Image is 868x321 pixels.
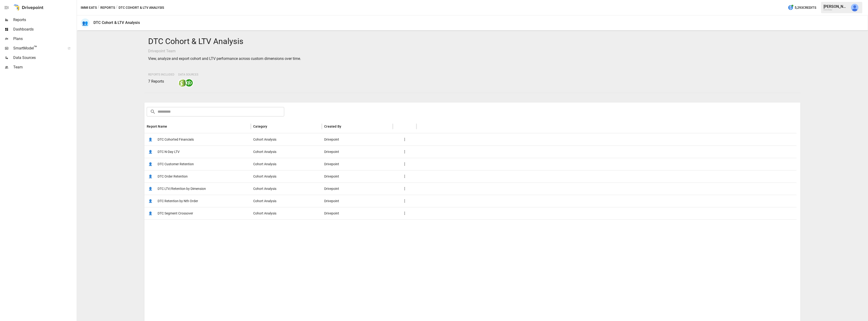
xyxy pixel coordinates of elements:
[795,5,816,11] span: 5,293 Credits
[185,79,193,87] img: quickbooks
[147,160,154,168] span: 👤
[268,123,275,130] button: Sort
[147,125,167,128] div: Report Name
[251,183,322,195] div: Cohort Analysis
[322,146,393,158] div: Drivepoint
[81,5,97,11] button: Immi Eats
[148,56,797,62] p: View, analyze and export cohort and LTV performance across custom dimensions over time.
[98,5,99,11] div: /
[147,197,154,205] span: 👤
[322,133,393,146] div: Drivepoint
[824,4,848,9] div: [PERSON_NAME]
[342,123,348,130] button: Sort
[324,125,341,128] div: Created By
[179,79,186,87] img: shopify
[158,134,194,146] span: DTC Cohorted Financials
[148,79,174,84] p: 7 Reports
[158,207,193,219] span: DTC Segment Crossover
[322,170,393,183] div: Drivepoint
[251,146,322,158] div: Cohort Analysis
[147,210,154,217] span: 👤
[93,20,140,25] div: DTC Cohort & LTV Analysis
[147,136,154,143] span: 👤
[158,170,188,183] span: DTC Order Retention
[13,45,62,51] span: SmartModel
[148,48,797,54] p: Drivepoint Team
[147,173,154,180] span: 👤
[786,3,818,12] button: 5,293Credits
[148,36,797,46] h4: DTC Cohort & LTV Analysis
[251,170,322,183] div: Cohort Analysis
[34,45,37,51] span: ™
[251,158,322,170] div: Cohort Analysis
[168,123,174,130] button: Sort
[251,133,322,146] div: Cohort Analysis
[13,64,76,70] span: Team
[251,207,322,219] div: Cohort Analysis
[848,1,861,14] button: Kevin Chanthasiriphan
[13,27,76,32] span: Dashboards
[147,148,154,155] span: 👤
[178,73,198,76] span: Data Sources
[251,195,322,207] div: Cohort Analysis
[13,36,76,42] span: Plans
[116,5,118,11] div: /
[322,183,393,195] div: Drivepoint
[148,73,174,76] span: Reports Included
[158,146,180,158] span: DTC N-Day LTV
[253,125,267,128] div: Category
[322,195,393,207] div: Drivepoint
[824,9,848,11] div: Immi Eats
[322,207,393,219] div: Drivepoint
[158,183,206,195] span: DTC LTV/Retention by Dimension
[13,17,76,23] span: Reports
[158,158,194,170] span: DTC Customer Retention
[13,55,76,61] span: Data Sources
[100,5,115,11] button: Reports
[851,4,859,11] img: Kevin Chanthasiriphan
[81,18,90,27] div: 👥
[147,185,154,192] span: 👤
[158,195,198,207] span: DTC Retention by Nth Order
[322,158,393,170] div: Drivepoint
